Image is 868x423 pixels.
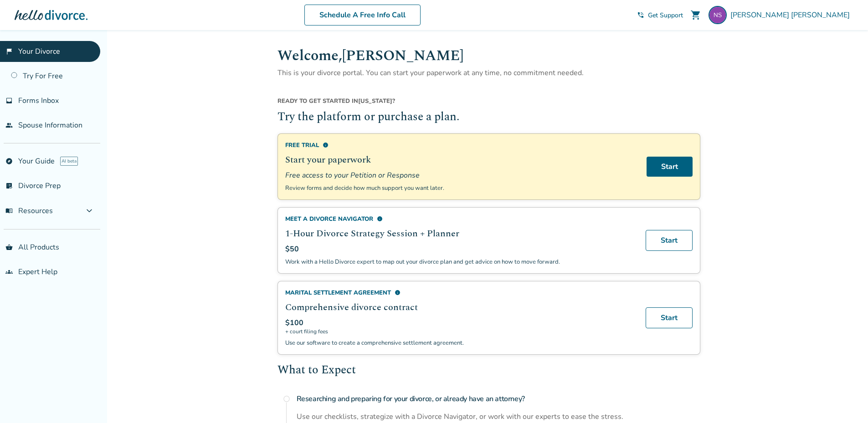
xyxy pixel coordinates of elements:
[304,5,421,25] a: Schedule A Free Info Call
[297,412,700,422] div: Use our checklists, strategize with a Divorce Navigator, or work with our experts to ease the str...
[285,289,635,297] div: Marital Settlement Agreement
[285,215,635,223] div: Meet a divorce navigator
[84,205,95,216] span: expand_more
[285,244,299,254] span: $50
[285,227,635,240] h2: 1-Hour Divorce Strategy Session + Planner
[5,97,13,104] span: inbox
[285,141,636,149] div: Free Trial
[285,170,636,180] span: Free access to your Petition or Response
[277,362,700,379] h2: What to Expect
[646,307,693,328] a: Start
[5,158,13,165] span: explore
[285,258,635,266] p: Work with a Hello Divorce expert to map out your divorce plan and get advice on how to move forward.
[285,184,636,192] p: Review forms and decide how much support you want later.
[297,390,700,408] h4: Researching and preparing for your divorce, or already have an attorney?
[277,97,358,105] span: Ready to get started in
[285,339,635,347] p: Use our software to create a comprehensive settlement agreement.
[730,10,853,20] span: [PERSON_NAME] [PERSON_NAME]
[646,230,693,251] a: Start
[5,182,13,189] span: list_alt_check
[283,395,290,403] span: radio_button_unchecked
[285,328,635,335] span: + court filing fees
[323,142,329,148] span: info
[5,244,13,251] span: shopping_basket
[647,157,693,177] a: Start
[5,207,13,214] span: menu_book
[5,206,53,216] span: Resources
[690,10,701,20] span: shopping_cart
[637,11,644,19] span: phone_in_talk
[648,11,683,20] span: Get Support
[709,6,727,24] img: nicole.stacy333@gmail.com
[395,290,401,296] span: info
[18,96,59,106] span: Forms Inbox
[5,268,13,275] span: groups
[5,122,13,129] span: people
[637,11,683,20] a: phone_in_talkGet Support
[5,48,13,55] span: flag_2
[277,67,700,79] p: This is your divorce portal. You can start your paperwork at any time, no commitment needed.
[822,379,868,423] iframe: Chat Widget
[277,97,700,109] div: [US_STATE] ?
[60,157,78,166] span: AI beta
[285,153,636,167] h2: Start your paperwork
[277,109,700,126] h2: Try the platform or purchase a plan.
[277,45,700,67] h1: Welcome, [PERSON_NAME]
[377,216,383,222] span: info
[285,301,635,314] h2: Comprehensive divorce contract
[285,318,303,328] span: $100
